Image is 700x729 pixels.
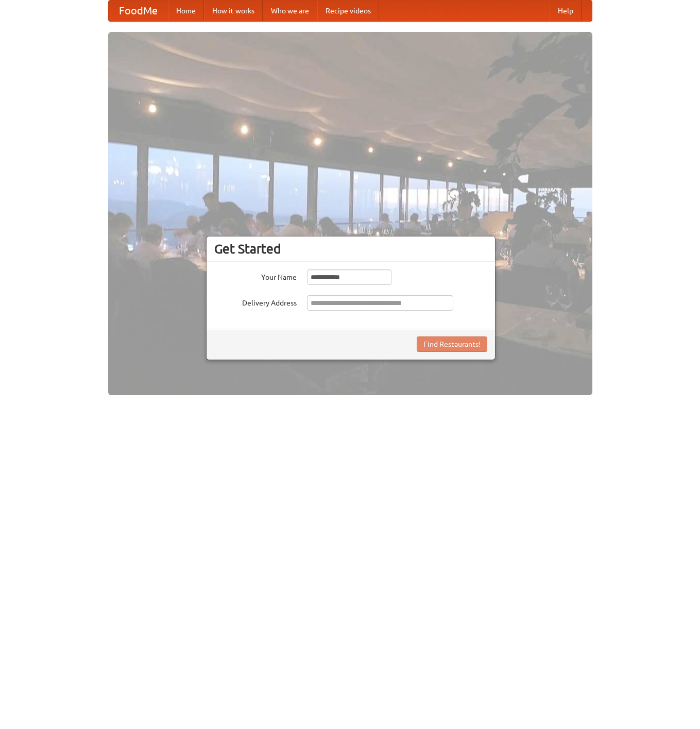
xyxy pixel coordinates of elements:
[109,1,168,21] a: FoodMe
[204,1,263,21] a: How it works
[317,1,379,21] a: Recipe videos
[417,336,487,352] button: Find Restaurants!
[550,1,582,21] a: Help
[168,1,204,21] a: Home
[214,269,297,282] label: Your Name
[263,1,317,21] a: Who we are
[214,241,487,257] h3: Get Started
[214,295,297,308] label: Delivery Address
